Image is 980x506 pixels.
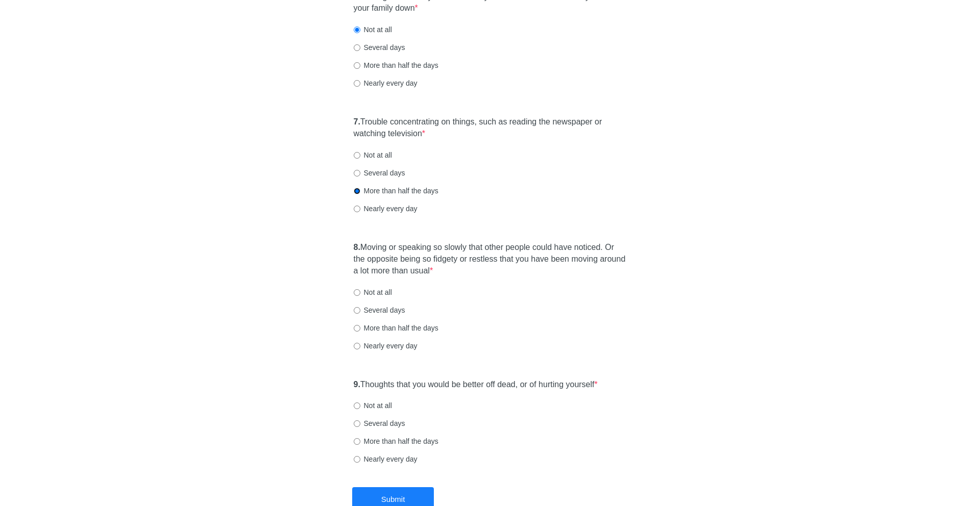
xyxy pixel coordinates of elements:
label: Nearly every day [354,78,418,88]
input: More than half the days [354,438,360,445]
strong: 7. [354,117,360,126]
label: Nearly every day [354,341,418,351]
input: More than half the days [354,325,360,332]
label: Trouble concentrating on things, such as reading the newspaper or watching television [354,116,627,140]
label: Nearly every day [354,454,418,464]
input: More than half the days [354,188,360,194]
input: Nearly every day [354,80,360,87]
label: Moving or speaking so slowly that other people could have noticed. Or the opposite being so fidge... [354,242,627,277]
input: Not at all [354,152,360,159]
input: Not at all [354,289,360,296]
input: Several days [354,170,360,176]
label: More than half the days [354,323,438,333]
label: More than half the days [354,186,438,196]
strong: 8. [354,243,360,251]
label: Not at all [354,287,392,297]
label: More than half the days [354,60,438,70]
input: Nearly every day [354,343,360,349]
label: Not at all [354,24,392,35]
input: Nearly every day [354,456,360,463]
label: Not at all [354,400,392,411]
input: Not at all [354,27,360,33]
label: Several days [354,42,405,53]
input: Nearly every day [354,206,360,212]
input: Several days [354,307,360,314]
label: Thoughts that you would be better off dead, or of hurting yourself [354,379,598,391]
label: Several days [354,168,405,178]
input: More than half the days [354,62,360,69]
input: Several days [354,420,360,427]
label: Several days [354,418,405,428]
label: Not at all [354,150,392,160]
label: Nearly every day [354,204,418,214]
input: Several days [354,44,360,51]
strong: 9. [354,380,360,389]
label: Several days [354,305,405,315]
label: More than half the days [354,436,438,446]
input: Not at all [354,402,360,409]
